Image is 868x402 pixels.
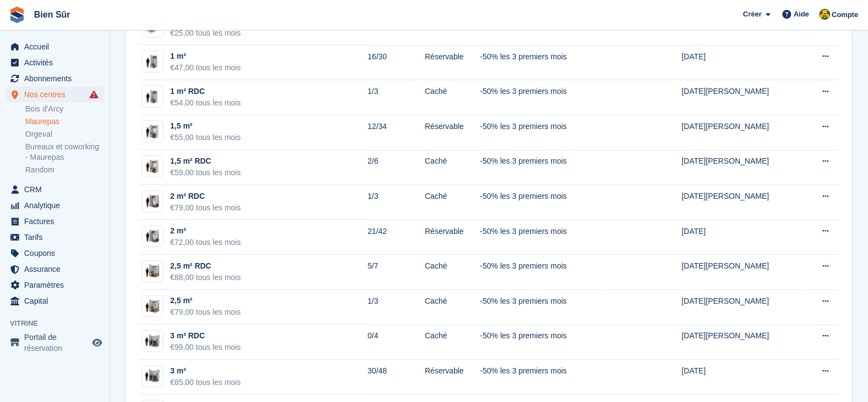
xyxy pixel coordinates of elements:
[25,129,104,139] a: Orgeval
[170,237,240,248] div: €72,00 tous les mois
[5,39,104,54] a: menu
[170,202,240,214] div: €79,00 tous les mois
[5,245,104,261] a: menu
[5,230,104,245] a: menu
[170,62,240,74] div: €47,00 tous les mois
[24,198,90,213] span: Analytique
[170,377,240,388] div: €85,00 tous les mois
[142,89,163,105] img: box-1m2.jpg
[5,71,104,86] a: menu
[24,87,90,102] span: Nos centres
[24,71,90,86] span: Abonnements
[368,80,425,115] td: 1/3
[91,336,104,349] a: Boutique d'aperçu
[170,120,240,132] div: 1,5 m²
[142,193,163,209] img: box-2m2.jpg
[25,142,104,163] a: Bureaux et coworking - Maurepas
[480,255,603,290] td: -50% les 3 premiers mois
[170,27,240,39] div: €25,00 tous les mois
[681,290,805,325] td: [DATE][PERSON_NAME]
[425,325,480,360] td: Caché
[368,220,425,255] td: 21/42
[425,185,480,220] td: Caché
[425,115,480,150] td: Réservable
[30,5,75,24] a: Bien Sûr
[24,293,90,309] span: Capital
[170,260,240,272] div: 2,5 m² RDC
[425,150,480,185] td: Caché
[425,45,480,80] td: Réservable
[425,290,480,325] td: Caché
[681,325,805,360] td: [DATE][PERSON_NAME]
[170,167,240,178] div: €59,00 tous les mois
[170,295,240,306] div: 2,5 m²
[142,54,163,70] img: box-1m2.jpg
[480,185,603,220] td: -50% les 3 premiers mois
[480,290,603,325] td: -50% les 3 premiers mois
[24,55,90,70] span: Activités
[368,255,425,290] td: 5/7
[170,86,240,97] div: 1 m² RDC
[5,55,104,70] a: menu
[681,45,805,80] td: [DATE]
[170,225,240,237] div: 2 m²
[170,342,240,353] div: €99,00 tous les mois
[681,150,805,185] td: [DATE][PERSON_NAME]
[24,277,90,293] span: Paramètres
[170,330,240,342] div: 3 m² RDC
[142,124,163,139] img: box-1,5m2.jpg
[425,360,480,395] td: Réservable
[142,298,163,314] img: box-2,5m2.jpg
[25,116,104,127] a: Maurepas
[25,104,104,114] a: Bois d'Arcy
[425,80,480,115] td: Caché
[368,185,425,220] td: 1/3
[480,115,603,150] td: -50% les 3 premiers mois
[819,9,830,20] img: Fatima Kelaaoui
[10,318,109,329] span: Vitrine
[368,115,425,150] td: 12/34
[142,333,163,349] img: box-3m2.jpg
[170,155,240,167] div: 1,5 m² RDC
[142,263,163,279] img: box-2,5m2.jpg
[24,230,90,245] span: Tarifs
[681,185,805,220] td: [DATE][PERSON_NAME]
[681,220,805,255] td: [DATE]
[5,198,104,213] a: menu
[425,255,480,290] td: Caché
[142,368,163,384] img: box-3m2.jpg
[5,277,104,293] a: menu
[368,45,425,80] td: 16/30
[793,9,809,20] span: Aide
[9,7,25,23] img: stora-icon-8386f47178a22dfd0bd8f6a31ec36ba5ce8667c1dd55bd0f319d3a0aa187defe.svg
[170,51,240,62] div: 1 m²
[5,214,104,229] a: menu
[743,9,761,20] span: Créer
[368,290,425,325] td: 1/3
[368,325,425,360] td: 0/4
[170,365,240,377] div: 3 m²
[368,150,425,185] td: 2/6
[480,80,603,115] td: -50% les 3 premiers mois
[25,165,104,175] a: Random
[5,182,104,197] a: menu
[480,360,603,395] td: -50% les 3 premiers mois
[170,97,240,109] div: €54,00 tous les mois
[480,220,603,255] td: -50% les 3 premiers mois
[24,214,90,229] span: Factures
[5,293,104,309] a: menu
[681,360,805,395] td: [DATE]
[170,306,240,318] div: €79,00 tous les mois
[480,150,603,185] td: -50% les 3 premiers mois
[480,325,603,360] td: -50% les 3 premiers mois
[24,39,90,54] span: Accueil
[170,272,240,283] div: €88,00 tous les mois
[24,261,90,277] span: Assurance
[89,90,98,99] i: Des échecs de synchronisation des entrées intelligentes se sont produits
[368,360,425,395] td: 30/48
[480,45,603,80] td: -50% les 3 premiers mois
[681,115,805,150] td: [DATE][PERSON_NAME]
[681,255,805,290] td: [DATE][PERSON_NAME]
[24,182,90,197] span: CRM
[24,245,90,261] span: Coupons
